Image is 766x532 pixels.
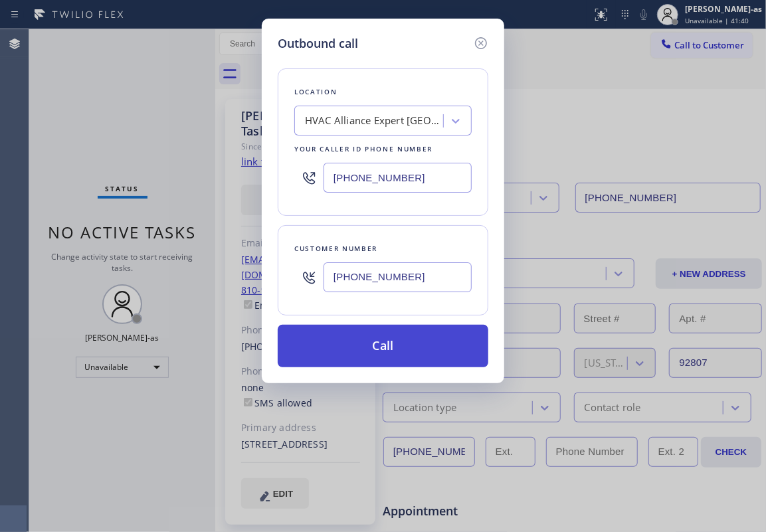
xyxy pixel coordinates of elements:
input: (123) 456-7890 [324,262,472,292]
div: HVAC Alliance Expert [GEOGRAPHIC_DATA] [305,114,444,129]
h5: Outbound call [278,35,358,52]
div: Your caller id phone number [294,142,472,156]
input: (123) 456-7890 [324,163,472,193]
button: Call [278,325,488,367]
div: Customer number [294,242,472,256]
div: Location [294,85,472,99]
